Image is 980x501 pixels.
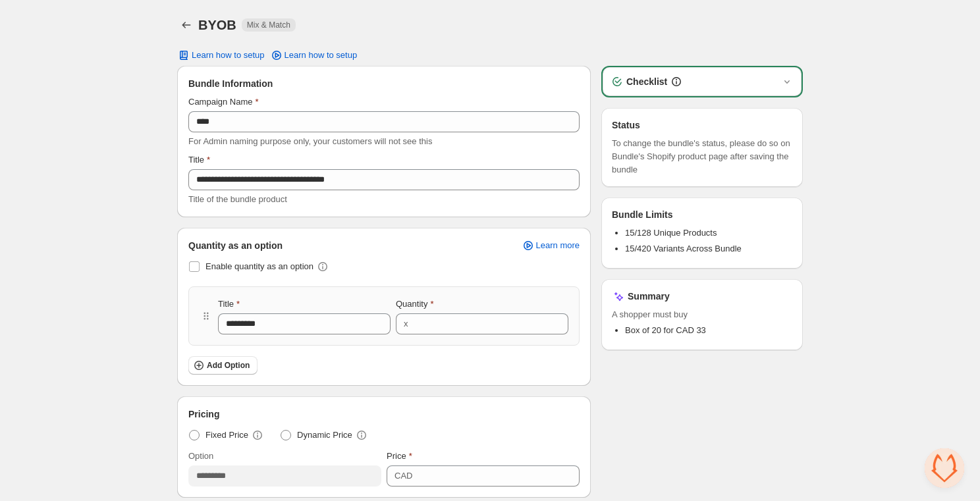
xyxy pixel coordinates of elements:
li: Box of 20 for CAD 33 [625,324,792,337]
span: Pricing [188,408,219,421]
h3: Bundle Limits [612,208,673,221]
button: Learn how to setup [169,46,273,65]
label: Quantity [396,298,433,311]
span: Dynamic Price [297,429,352,442]
label: Title [188,153,210,167]
span: Bundle Information [188,77,273,90]
h1: BYOB [198,17,236,33]
span: Learn more [536,240,580,251]
button: Back [177,16,196,34]
span: 15/128 Unique Products [625,228,717,238]
span: Learn how to setup [285,50,358,61]
div: Open chat [925,448,964,488]
h3: Status [612,119,640,132]
div: x [404,317,408,330]
a: Learn more [514,236,587,255]
span: Fixed Price [205,429,248,442]
button: Add Option [188,356,258,375]
span: Add Option [207,360,250,371]
span: Title of the bundle product [188,194,287,204]
label: Title [218,298,240,311]
span: To change the bundle's status, please do so on Bundle's Shopify product page after saving the bundle [612,137,792,176]
label: Campaign Name [188,95,259,109]
span: Quantity as an option [188,239,283,252]
h3: Checklist [626,75,667,88]
span: Learn how to setup [192,50,265,61]
span: Mix & Match [247,20,290,30]
label: Option [188,450,213,463]
h3: Summary [628,290,670,303]
span: A shopper must buy [612,308,792,321]
label: Price [387,450,412,463]
span: For Admin naming purpose only, your customers will not see this [188,136,432,146]
span: 15/420 Variants Across Bundle [625,244,742,253]
a: Learn how to setup [262,46,366,65]
span: Enable quantity as an option [205,261,313,271]
div: CAD [395,469,412,483]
